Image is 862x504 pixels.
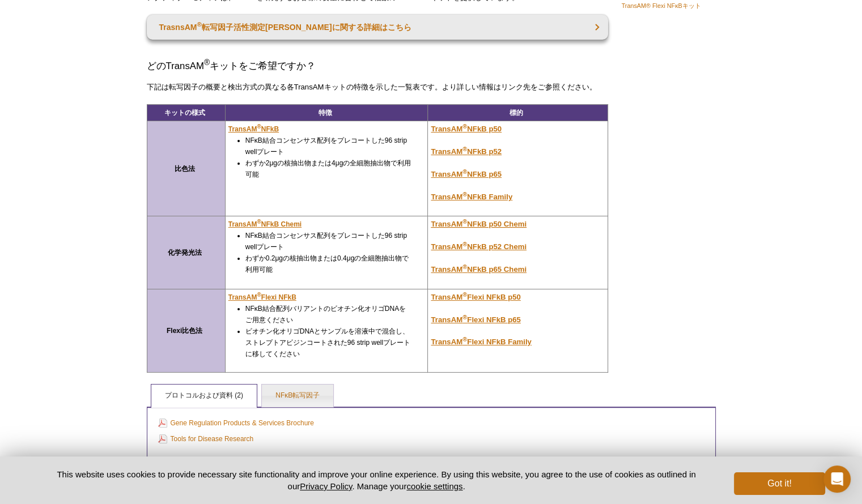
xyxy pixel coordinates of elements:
sup: ® [462,190,467,197]
sup: ® [462,336,467,343]
a: TransAM®NFkB p65 Chemi [431,265,526,274]
a: TransAM®Flexi NFkB [228,292,296,303]
a: NFκB転写因子 [262,385,333,407]
strong: 標的 [509,109,523,117]
a: TransAM®Flexi NFkB p50 [431,293,520,301]
strong: Flexi比色法 [167,327,202,335]
u: TransAM NFkB Chemi [228,220,302,228]
sup: ® [462,123,467,130]
li: わずか0.2μgの核抽出物または0.4μgの全細胞抽出物で利用可能 [245,253,412,275]
a: TrasnsAM®転写因子活性測定[PERSON_NAME]に関する詳細はこちら [147,15,608,40]
a: TransAM®Flexi NFkB Family [431,338,531,346]
a: プロトコルおよび資料 (2) [151,385,257,407]
h3: どのTransAM キットをご希望ですか？ [147,59,608,73]
a: TransAM®NFkB p65 [431,170,502,178]
sup: ® [197,21,202,28]
a: Privacy Policy [300,481,352,491]
li: NFκB結合コンセンサス配列をプレコートした96 strip wellプレート [245,135,412,157]
sup: ® [462,168,467,174]
p: 下記は転写因子の概要と検出方式の異なる各TransAMキットの特徴を示した一覧表です。より詳しい情報はリンク先をご参照ください。 [147,82,608,93]
strong: 比色法 [175,165,195,173]
button: Got it! [734,472,825,495]
a: TransAM®Flexi NFkB p65 [431,315,520,324]
strong: 化学発光法 [168,249,202,257]
sup: ® [462,313,467,320]
a: Tools for Disease Research [158,433,254,445]
a: TransAM®NFkB p52 [431,147,502,156]
li: ビオチン化オリゴDNAとサンプルを溶液中で混合し、ストレプトアビジンコートされた96 strip wellプレートに移してください [245,326,412,360]
strong: キットの様式 [164,109,205,117]
sup: ® [257,123,261,130]
a: TransAM® Flexi NFκBキット [622,1,701,11]
li: わずか2μgの核抽出物または4μgの全細胞抽出物で利用可能 [245,157,412,180]
li: NFκB結合配列バリアントのビオチン化オリゴDNAをご用意ください [245,303,412,326]
sup: ® [462,218,467,225]
a: Gene Regulation Products & Services Brochure [158,417,314,429]
sup: ® [204,58,210,67]
u: TransAM NFkB p65 [431,170,502,178]
a: TransAM®NFkB Chemi [228,219,302,230]
div: Open Intercom Messenger [823,465,851,493]
strong: 特徴 [319,109,332,117]
u: TransAM NFkB Family [431,193,512,201]
button: cookie settings [406,481,462,491]
u: TransAM NFkB p52 Chemi [431,242,526,251]
sup: ® [462,146,467,152]
li: NFκB結合コンセンサス配列をプレコートした96 strip wellプレート [245,230,412,253]
u: TransAM Flexi NFkB [228,293,296,301]
a: TransAM®NFkB p50 Chemi [431,220,526,228]
sup: ® [462,291,467,297]
sup: ® [462,241,467,247]
u: TransAM Flexi NFkB p65 [431,315,520,324]
u: TransAM NFkB p50 Chemi [431,220,526,228]
a: TransAM®NFkB p50 [431,125,502,133]
u: TransAM NFkB p50 [431,125,502,133]
sup: ® [462,263,467,270]
a: TransAM®NFkB [228,123,279,135]
u: TransAM NFkB [228,125,279,133]
a: TransAM®NFkB Family [431,193,512,201]
p: This website uses cookies to provide necessary site functionality and improve your online experie... [37,468,716,492]
sup: ® [257,219,261,225]
u: TransAM NFkB p65 Chemi [431,265,526,274]
u: TransAM Flexi NFkB Family [431,338,531,346]
sup: ® [257,292,261,298]
u: TransAM NFkB p52 [431,147,502,156]
a: TransAM®NFkB p52 Chemi [431,242,526,251]
u: TransAM Flexi NFkB p50 [431,293,520,301]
